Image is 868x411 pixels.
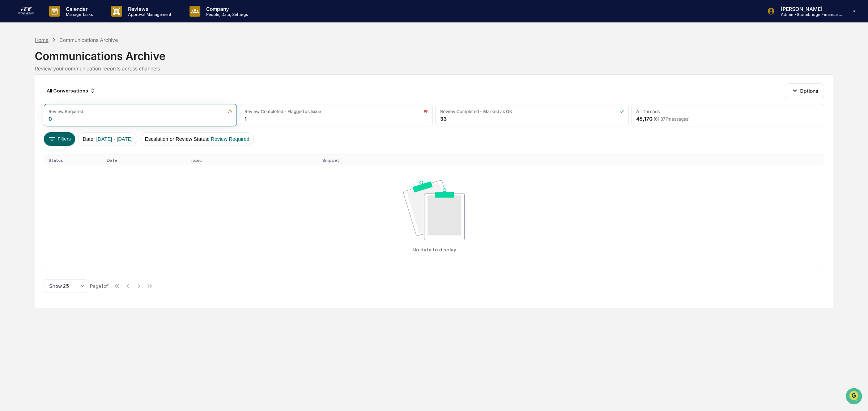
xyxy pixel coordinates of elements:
[122,6,175,12] p: Reviews
[48,116,52,122] div: 0
[785,83,824,98] button: Options
[52,92,58,98] div: 🗄️
[78,132,137,146] button: Date:[DATE] - [DATE]
[211,136,250,142] span: Review Required
[72,122,88,128] span: Pylon
[775,12,842,17] p: Admin • Stonebridge Financial Group
[51,122,88,128] a: Powered byPylon
[424,109,428,114] img: icon
[96,136,133,142] span: [DATE] - [DATE]
[7,105,13,111] div: 🔎
[440,109,512,114] div: Review Completed - Marked as OK
[620,109,624,114] img: icon
[4,102,48,115] a: 🔎Data Lookup
[318,155,824,166] th: Snippet
[14,105,46,112] span: Data Lookup
[845,387,864,407] iframe: Open customer support
[102,155,185,166] th: Date
[17,5,35,17] img: logo
[7,55,20,68] img: 1746055101610-c473b297-6a78-478c-a979-82029cc54cd1
[185,155,318,166] th: Topic
[25,55,119,62] div: Start new chat
[4,88,50,101] a: 🖐️Preclearance
[44,155,102,166] th: Status
[60,91,90,98] span: Attestations
[25,62,92,68] div: We're available if you need us!
[228,109,233,114] img: icon
[35,37,48,43] div: Home
[44,132,75,146] button: Filters
[200,12,252,17] p: People, Data, Settings
[7,15,132,27] p: How can we help?
[200,6,252,12] p: Company
[35,65,833,72] div: Review your communication records across channels
[50,88,93,101] a: 🗄️Attestations
[636,116,690,122] div: 45,170
[244,116,247,122] div: 1
[122,12,175,17] p: Approval Management
[140,132,254,146] button: Escalation or Review Status:Review Required
[775,6,842,12] p: [PERSON_NAME]
[244,109,321,114] div: Review Completed - Flagged as Issue
[35,44,833,62] div: Communications Archive
[48,109,83,114] div: Review Required
[44,85,98,96] div: All Conversations
[59,37,118,43] div: Communications Archive
[403,180,465,240] img: No data available
[14,91,47,98] span: Preclearance
[440,116,447,122] div: 33
[60,12,97,17] p: Manage Tasks
[654,116,690,122] span: ( 61,877 messages)
[90,283,110,289] div: Page 1 of 1
[60,6,97,12] p: Calendar
[412,247,456,252] p: No data to display
[123,57,132,66] button: Start new chat
[7,92,13,98] div: 🖐️
[636,109,660,114] div: All Threads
